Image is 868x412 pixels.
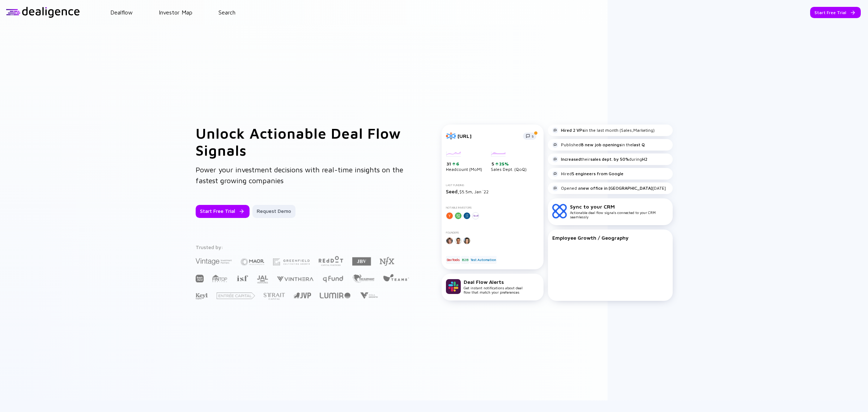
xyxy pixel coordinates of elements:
[196,257,232,266] img: Vintage Investment Partners
[277,276,314,282] img: Vinthera
[352,274,374,283] img: The Elephant
[552,142,645,148] div: Published in the
[380,257,394,266] img: NFX
[320,293,350,298] img: Lumir Ventures
[446,188,539,194] div: $5.5m, Jan `22
[110,9,133,16] a: Dealflow
[470,256,497,263] div: Test Automation
[318,255,344,266] img: Red Dot Capital Partners
[446,206,539,209] div: Notable Investors
[491,151,527,172] div: Sales Dept. (QoQ)
[217,293,255,299] img: Entrée Capital
[552,185,666,191] div: Opened a [DATE]
[322,274,344,283] img: Q Fund
[196,125,413,159] h1: Unlock Actionable Deal Flow Signals
[212,274,227,282] img: FINTOP Capital
[581,142,621,147] strong: 8 new job openings
[196,293,208,300] img: Key1 Capital
[447,161,482,167] div: 31
[196,244,410,250] div: Trusted by:
[196,165,403,185] span: Power your investment decisions with real-time insights on the fastest growing companies
[241,256,264,268] img: Maor Investments
[359,292,378,299] img: Viola Growth
[464,279,523,285] div: Deal Flow Alerts
[352,257,371,266] img: JBV Capital
[257,276,268,283] img: JAL Ventures
[492,161,527,167] div: 5
[196,205,250,218] button: Start Free Trial
[446,151,482,172] div: Headcount (MoM)
[461,256,469,263] div: B2B
[455,161,459,167] div: 6
[570,203,668,210] div: Sync to your CRM
[236,275,248,281] img: Israel Secondary Fund
[446,188,459,194] span: Seed,
[273,258,310,265] img: Greenfield Partners
[464,279,523,294] div: Get instant notifications about deal flow that match your preferences
[498,161,509,167] div: 25%
[552,156,647,162] div: their during
[252,205,295,218] button: Request Demo
[294,293,311,298] img: Jerusalem Venture Partners
[633,142,645,147] strong: last Q
[552,127,655,133] div: in the last month (Sales,Marketing)
[552,171,624,177] div: Hired
[446,231,539,234] div: Founders
[810,7,861,18] button: Start Free Trial
[446,256,460,263] div: DevTools
[264,293,285,300] img: Strait Capital
[590,156,629,162] strong: sales dept. by 50%
[383,274,409,281] img: Team8
[218,9,235,16] a: Search
[642,156,647,162] strong: H2
[570,203,668,219] div: Actionable deal flow signals connected to your CRM seamlessly
[446,184,539,187] div: Last Funding
[580,185,652,191] strong: new office in [GEOGRAPHIC_DATA]
[458,133,519,139] div: [URL]
[561,127,584,133] strong: Hired 2 VPs
[572,171,624,176] strong: 5 engineers from Google
[552,235,668,241] div: Employee Growth / Geography
[159,9,192,16] a: Investor Map
[561,156,581,162] strong: Increased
